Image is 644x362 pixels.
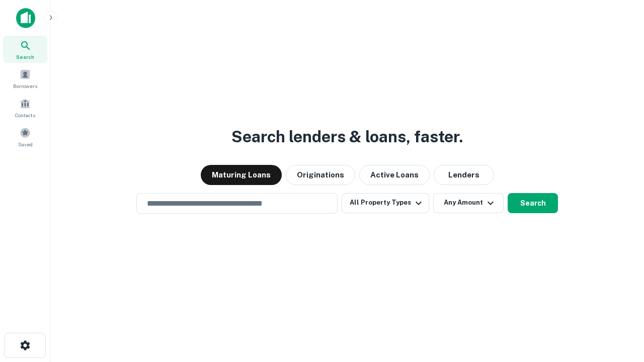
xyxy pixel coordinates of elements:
[201,165,282,185] button: Maturing Loans
[231,125,463,149] h3: Search lenders & loans, faster.
[15,111,35,119] span: Contacts
[16,53,34,61] span: Search
[13,82,37,90] span: Borrowers
[508,193,558,213] button: Search
[359,165,430,185] button: Active Loans
[286,165,355,185] button: Originations
[3,65,47,92] a: Borrowers
[3,36,47,63] a: Search
[16,8,35,28] img: capitalize-icon.png
[18,140,33,148] span: Saved
[434,165,494,185] button: Lenders
[594,282,644,330] iframe: Chat Widget
[3,94,47,121] a: Contacts
[433,193,504,213] button: Any Amount
[342,193,429,213] button: All Property Types
[3,123,47,150] a: Saved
